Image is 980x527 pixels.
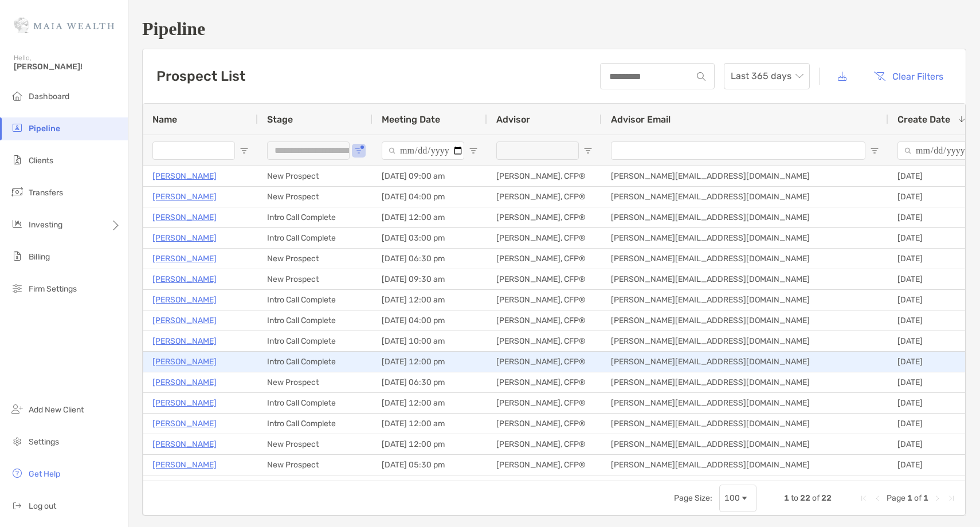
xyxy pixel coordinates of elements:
div: Last Page [947,494,956,503]
a: [PERSON_NAME] [152,334,217,348]
button: Open Filter Menu [583,146,593,155]
h1: Pipeline [142,18,966,40]
a: [PERSON_NAME] [152,231,217,245]
img: pipeline icon [10,121,24,135]
span: Meeting Date [382,114,440,125]
span: Advisor [496,114,530,125]
img: settings icon [10,434,24,448]
div: [PERSON_NAME], CFP® [487,249,602,269]
div: [DATE] 12:00 pm [373,434,487,454]
span: Page [887,493,905,503]
div: [PERSON_NAME], CFP® [487,228,602,248]
span: Log out [29,501,56,511]
div: [DATE] 05:30 pm [373,455,487,475]
button: Open Filter Menu [240,146,249,155]
span: Last 365 days [731,64,803,89]
span: Firm Settings [29,284,77,294]
a: [PERSON_NAME] [152,416,217,431]
div: [DATE] 09:30 am [373,269,487,289]
div: 100 [724,493,740,503]
span: Investing [29,220,62,230]
div: New Prospect [258,269,373,289]
img: firm-settings icon [10,281,24,295]
div: [PERSON_NAME][EMAIL_ADDRESS][DOMAIN_NAME] [602,310,888,331]
span: Clients [29,156,53,166]
span: 1 [907,493,912,503]
div: Previous Page [873,494,882,503]
p: [PERSON_NAME] [152,437,217,451]
span: Name [152,114,177,125]
div: New Prospect [258,372,373,392]
div: [PERSON_NAME][EMAIL_ADDRESS][DOMAIN_NAME] [602,187,888,207]
input: Create Date Filter Input [897,141,980,160]
div: Page Size: [674,493,712,503]
div: [PERSON_NAME][EMAIL_ADDRESS][DOMAIN_NAME] [602,393,888,413]
div: [PERSON_NAME][EMAIL_ADDRESS][DOMAIN_NAME] [602,455,888,475]
input: Name Filter Input [152,141,235,160]
img: get-help icon [10,466,24,480]
div: [PERSON_NAME][EMAIL_ADDRESS][DOMAIN_NAME] [602,414,888,434]
div: Next Page [933,494,942,503]
div: [PERSON_NAME][EMAIL_ADDRESS][DOMAIN_NAME] [602,249,888,269]
div: [PERSON_NAME], CFP® [487,352,602,372]
div: [PERSON_NAME], CFP® [487,372,602,392]
span: Get Help [29,469,60,479]
span: 22 [800,493,810,503]
div: [PERSON_NAME], CFP® [487,331,602,351]
span: Stage [267,114,293,125]
span: Dashboard [29,92,69,101]
div: Intro Call Complete [258,414,373,434]
div: [PERSON_NAME][EMAIL_ADDRESS][DOMAIN_NAME] [602,352,888,372]
div: Intro Call Complete [258,393,373,413]
a: [PERSON_NAME] [152,313,217,328]
a: [PERSON_NAME] [152,458,217,472]
div: Intro Call Complete [258,352,373,372]
div: Intro Call Complete [258,310,373,331]
div: Intro Call Complete [258,207,373,227]
div: [PERSON_NAME][EMAIL_ADDRESS][DOMAIN_NAME] [602,434,888,454]
img: input icon [697,72,705,81]
div: [PERSON_NAME][EMAIL_ADDRESS][DOMAIN_NAME] [602,475,888,495]
div: [PERSON_NAME], CFP® [487,207,602,227]
div: Intro Call Complete [258,228,373,248]
div: [DATE] 12:00 am [373,393,487,413]
div: Page Size [719,485,756,512]
p: [PERSON_NAME] [152,355,217,369]
p: [PERSON_NAME] [152,190,217,204]
div: [DATE] 12:00 am [373,414,487,434]
div: [PERSON_NAME], CFP® [487,393,602,413]
div: [PERSON_NAME][EMAIL_ADDRESS][DOMAIN_NAME] [602,207,888,227]
span: Pipeline [29,124,60,133]
a: [PERSON_NAME] [152,210,217,225]
span: of [812,493,820,503]
a: [PERSON_NAME] [152,293,217,307]
div: Intro Call Complete [258,331,373,351]
h3: Prospect List [156,68,245,84]
div: [PERSON_NAME], CFP® [487,187,602,207]
div: [PERSON_NAME], CFP® [487,310,602,331]
span: Advisor Email [611,114,671,125]
img: clients icon [10,153,24,167]
div: [DATE] 06:30 pm [373,372,487,392]
img: add_new_client icon [10,402,24,416]
div: [PERSON_NAME][EMAIL_ADDRESS][DOMAIN_NAME] [602,372,888,392]
div: [DATE] 09:00 am [373,166,487,186]
a: [PERSON_NAME] [152,375,217,390]
p: [PERSON_NAME] [152,272,217,286]
button: Clear Filters [865,64,952,89]
div: First Page [859,494,868,503]
div: New Prospect [258,187,373,207]
a: [PERSON_NAME] [152,169,217,183]
span: Add New Client [29,405,84,415]
a: [PERSON_NAME] [152,478,217,493]
div: [DATE] 12:00 am [373,290,487,310]
div: [PERSON_NAME], CFP® [487,455,602,475]
img: transfers icon [10,185,24,199]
